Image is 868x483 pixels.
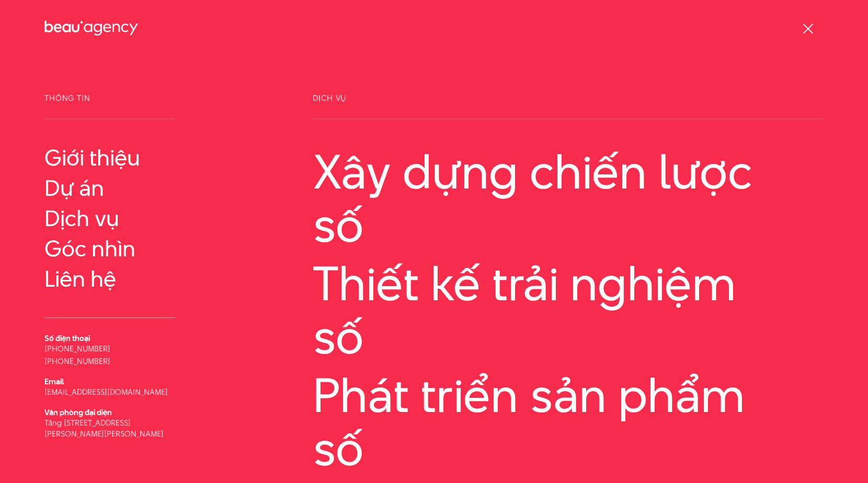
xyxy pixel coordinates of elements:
a: [PHONE_NUMBER] [44,356,110,367]
p: Tầng [STREET_ADDRESS][PERSON_NAME][PERSON_NAME] [44,417,175,439]
a: Giới thiệu [44,145,175,170]
a: [EMAIL_ADDRESS][DOMAIN_NAME] [44,386,168,397]
b: Số điện thoại [44,333,90,344]
span: Dịch vụ [313,94,824,119]
b: Email [44,376,64,387]
a: Liên hệ [44,266,175,291]
a: Góc nhìn [44,236,175,261]
span: Thông tin [44,94,175,119]
a: Dự án [44,175,175,201]
a: Dịch vụ [44,206,175,231]
a: Phát triển sản phẩm số [313,369,824,475]
b: Văn phòng đại diện [44,407,112,418]
a: Thiết kế trải nghiệm số [313,257,824,363]
a: Xây dựng chiến lược số [313,145,824,252]
a: [PHONE_NUMBER] [44,343,110,354]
